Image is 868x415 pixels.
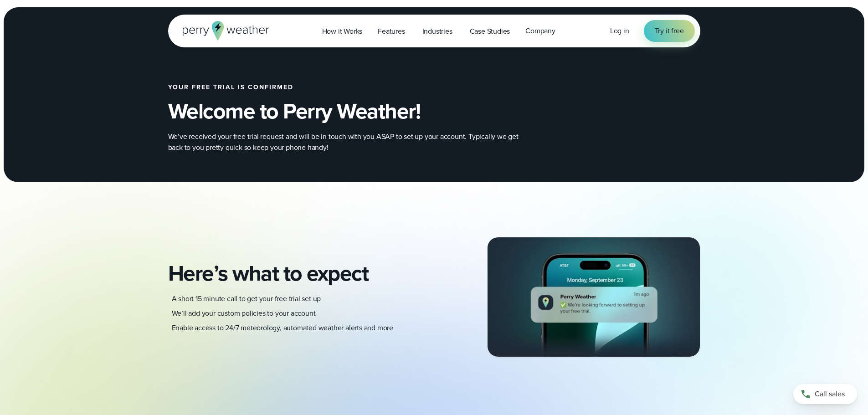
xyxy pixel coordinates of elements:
[610,26,629,36] a: Log in
[525,26,555,36] span: Company
[168,131,533,153] p: We’ve received your free trial request and will be in touch with you ASAP to set up your account....
[314,22,370,41] a: How it Works
[655,26,684,36] span: Try it free
[378,26,405,37] span: Features
[172,323,393,333] p: Enable access to 24/7 meteorology, automated weather alerts and more
[815,389,845,400] span: Call sales
[462,22,518,41] a: Case Studies
[172,293,321,304] p: A short 15 minute call to get your free trial set up
[422,26,452,37] span: Industries
[168,261,427,286] h2: Here’s what to expect
[644,20,695,42] a: Try it free
[793,384,857,404] a: Call sales
[610,26,629,36] span: Log in
[168,98,564,124] h2: Welcome to Perry Weather!
[172,308,316,319] p: We’ll add your custom policies to your account
[168,84,564,91] h2: Your free trial is confirmed
[470,26,510,37] span: Case Studies
[322,26,363,37] span: How it Works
